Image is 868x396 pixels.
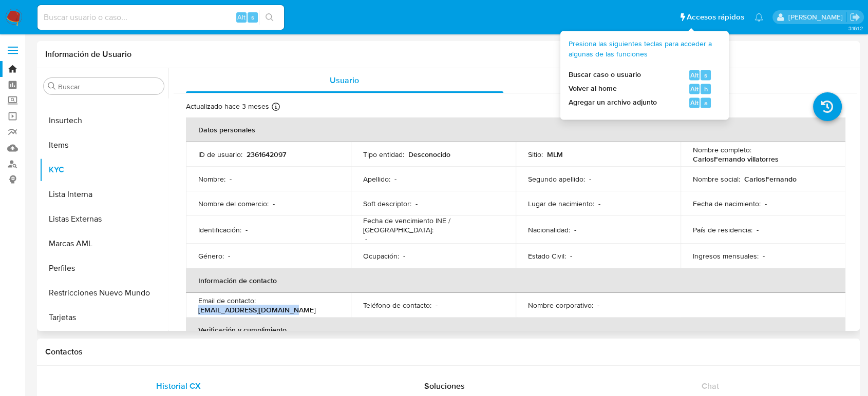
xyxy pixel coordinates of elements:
[547,150,563,159] p: MLM
[198,199,269,208] p: Nombre del comercio :
[693,154,779,164] p: CarlosFernando villatorres
[363,216,503,234] p: Fecha de vencimiento INE / [GEOGRAPHIC_DATA] :
[58,82,160,91] input: Buscar
[569,39,712,59] span: Presiona las siguientes teclas para acceder a algunas de las funciones
[230,174,232,184] p: -
[247,150,286,159] p: 2361642097
[704,84,708,94] span: h
[693,199,761,208] p: Fecha de nacimiento :
[754,13,763,22] a: Notificaciones
[363,174,390,184] p: Apellido :
[850,12,860,23] a: Salir
[693,251,759,261] p: Ingresos mensuales :
[597,301,599,310] p: -
[198,174,225,184] p: Nombre :
[765,199,767,208] p: -
[37,11,284,24] input: Buscar usuario o caso...
[704,98,708,108] span: a
[574,225,576,234] p: -
[569,98,657,108] span: Agregar un archivo adjunto
[693,225,752,234] p: País de residencia :
[363,150,404,159] p: Tipo entidad :
[246,225,248,234] p: -
[237,12,246,22] span: Alt
[687,12,744,23] span: Accesos rápidos
[40,305,168,330] button: Tarjetas
[528,199,594,208] p: Lugar de nacimiento :
[45,347,852,357] h1: Contactos
[198,225,241,234] p: Identificación :
[690,98,699,108] span: Alt
[363,301,431,310] p: Teléfono de contacto :
[416,199,418,208] p: -
[693,145,751,154] p: Nombre completo :
[702,380,719,392] span: Chat
[693,174,740,184] p: Nombre social :
[424,380,465,392] span: Soluciones
[569,84,617,94] span: Volver al home
[228,251,230,261] p: -
[788,12,846,22] p: diego.gardunorosas@mercadolibre.com.mx
[186,102,269,111] p: Actualizado hace 3 meses
[40,108,168,133] button: Insurtech
[570,251,572,261] p: -
[528,301,593,310] p: Nombre corporativo :
[528,150,543,159] p: Sitio :
[273,199,275,208] p: -
[569,70,641,81] span: Buscar caso o usuario
[704,70,707,80] span: s
[259,10,280,25] button: search-icon
[40,157,168,182] button: KYC
[363,251,399,261] p: Ocupación :
[365,234,367,244] p: -
[40,256,168,281] button: Perfiles
[40,133,168,157] button: Items
[251,12,254,22] span: s
[589,174,591,184] p: -
[403,251,405,261] p: -
[690,70,699,80] span: Alt
[528,225,570,234] p: Nacionalidad :
[40,207,168,231] button: Listas Externas
[330,74,359,86] span: Usuario
[40,231,168,256] button: Marcas AML
[198,305,316,314] p: [EMAIL_ADDRESS][DOMAIN_NAME]
[598,199,600,208] p: -
[394,174,397,184] p: -
[744,174,797,184] p: CarlosFernando
[528,251,566,261] p: Estado Civil :
[45,49,131,60] h1: Información de Usuario
[528,174,585,184] p: Segundo apellido :
[198,296,256,305] p: Email de contacto :
[408,150,450,159] p: Desconocido
[763,251,765,261] p: -
[186,268,845,293] th: Información de contacto
[363,199,411,208] p: Soft descriptor :
[436,301,438,310] p: -
[186,117,845,142] th: Datos personales
[48,82,56,90] button: Buscar
[198,150,242,159] p: ID de usuario :
[757,225,759,234] p: -
[690,84,699,94] span: Alt
[40,281,168,305] button: Restricciones Nuevo Mundo
[40,182,168,207] button: Lista Interna
[156,380,201,392] span: Historial CX
[198,251,224,261] p: Género :
[186,318,845,342] th: Verificación y cumplimiento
